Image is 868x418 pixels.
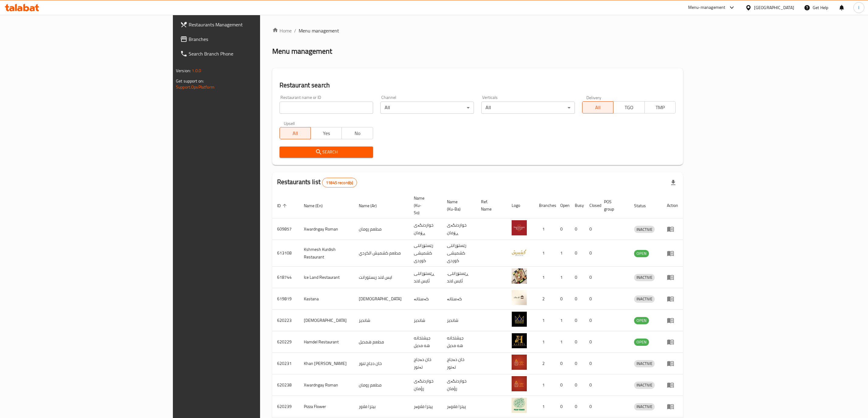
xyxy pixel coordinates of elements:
[299,374,354,396] td: Xwardngay Roman
[409,267,442,288] td: ڕێستۆرانتی ئایس لاند
[667,360,678,367] div: Menu
[634,360,655,367] div: INACTIVE
[284,148,368,156] span: Search
[354,331,409,353] td: مطعم همديل
[555,240,570,267] td: 1
[858,4,859,11] span: l
[634,403,655,410] span: INACTIVE
[570,396,585,417] td: 0
[442,353,476,374] td: خان دەجاج تەنور
[585,267,599,288] td: 0
[555,267,570,288] td: 1
[667,295,678,302] div: Menu
[354,310,409,331] td: شانديز
[534,240,555,267] td: 1
[634,295,655,303] div: INACTIVE
[534,396,555,417] td: 1
[442,331,476,353] td: جيشتخانه هه مديل
[570,310,585,331] td: 0
[634,382,655,389] div: INACTIVE
[634,317,649,324] div: OPEN
[284,121,295,125] label: Upsell
[667,274,678,281] div: Menu
[667,250,678,257] div: Menu
[299,240,354,267] td: Kshmesh Kurdish Restaurant
[512,268,527,284] img: Ice Land Restaurant
[555,288,570,310] td: 0
[570,193,585,218] th: Busy
[555,353,570,374] td: 0
[176,67,191,75] span: Version:
[354,218,409,240] td: مطعم رومان
[175,46,318,61] a: Search Branch Phone
[688,4,726,11] div: Menu-management
[604,198,622,213] span: POS group
[447,198,469,213] span: Name (Ku-Ba)
[359,202,385,209] span: Name (Ar)
[585,310,599,331] td: 0
[534,353,555,374] td: 2
[667,338,678,346] div: Menu
[189,35,313,43] span: Branches
[280,127,311,139] button: All
[644,101,676,113] button: TMP
[666,175,681,190] div: Export file
[409,374,442,396] td: خواردنگەی رؤمان
[322,178,357,187] div: Total records count
[534,310,555,331] td: 1
[555,193,570,218] th: Open
[634,403,655,410] div: INACTIVE
[634,339,649,346] div: OPEN
[175,17,318,32] a: Restaurants Management
[634,274,655,281] div: INACTIVE
[634,226,655,233] span: INACTIVE
[754,4,794,11] div: [GEOGRAPHIC_DATA]
[570,267,585,288] td: 0
[512,312,527,327] img: Shandiz
[667,317,678,324] div: Menu
[534,288,555,310] td: 2
[299,288,354,310] td: Kastana
[634,295,655,302] span: INACTIVE
[481,198,499,213] span: Ref. Name
[354,267,409,288] td: ايس لاند ريستورانت
[341,127,373,139] button: No
[299,27,339,34] span: Menu management
[667,381,678,389] div: Menu
[570,353,585,374] td: 0
[582,101,613,113] button: All
[481,102,575,114] div: All
[354,353,409,374] td: خان دجاج تنور
[304,202,331,209] span: Name (En)
[512,398,527,413] img: Pizza Flower
[409,218,442,240] td: خواردنگەی ڕۆمان
[299,310,354,331] td: [DEMOGRAPHIC_DATA]
[299,331,354,353] td: Hamdel Restaurant
[354,288,409,310] td: [DEMOGRAPHIC_DATA]
[634,250,649,257] span: OPEN
[585,240,599,267] td: 0
[192,67,201,75] span: 1.0.0
[512,355,527,370] img: Khan Dejaj Tanoor
[189,21,313,28] span: Restaurants Management
[344,129,370,138] span: No
[442,218,476,240] td: خواردنگەی ڕۆمان
[322,180,357,186] span: 11845 record(s)
[176,77,204,85] span: Get support on:
[442,374,476,396] td: خواردنگەی رؤمان
[634,382,655,389] span: INACTIVE
[634,360,655,367] span: INACTIVE
[409,240,442,267] td: رێستۆرانتی کشمیشى كوردى
[586,95,602,99] label: Delivery
[534,331,555,353] td: 1
[570,331,585,353] td: 0
[585,218,599,240] td: 0
[354,396,409,417] td: بيتزا فلاور
[354,240,409,267] td: مطعم كشميش الكردي
[555,396,570,417] td: 0
[534,374,555,396] td: 1
[409,310,442,331] td: شانديز
[442,288,476,310] td: کەستانە
[512,220,527,235] img: Xwardngay Roman
[409,396,442,417] td: پیتزا فلاوەر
